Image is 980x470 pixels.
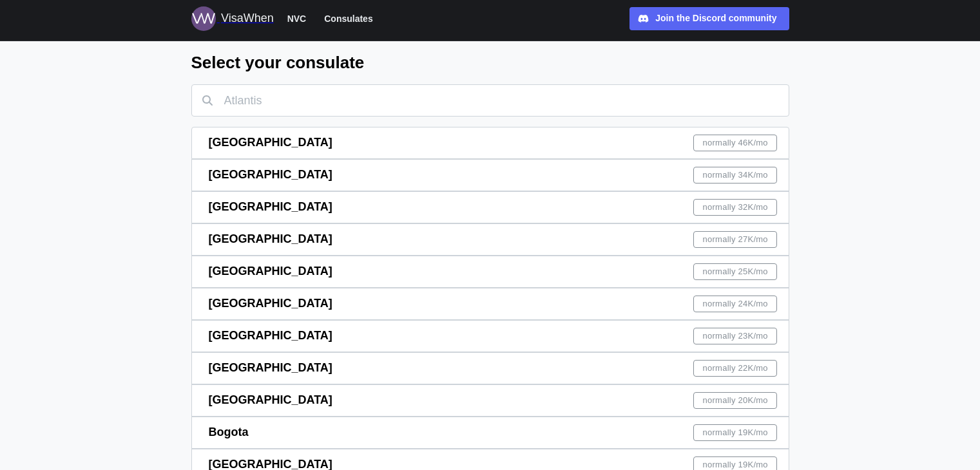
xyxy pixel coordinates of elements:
[191,191,789,223] a: [GEOGRAPHIC_DATA]normally 32K/mo
[287,11,307,26] span: NVC
[191,6,216,31] img: Logo for VisaWhen
[703,232,768,247] span: normally 27K /mo
[191,417,789,449] a: Bogotanormally 19K/mo
[191,352,789,384] a: [GEOGRAPHIC_DATA]normally 22K/mo
[191,384,789,417] a: [GEOGRAPHIC_DATA]normally 20K/mo
[703,264,768,279] span: normally 25K /mo
[655,12,776,26] div: Join the Discord community
[191,84,789,117] input: Atlantis
[191,127,789,159] a: [GEOGRAPHIC_DATA]normally 46K/mo
[191,52,789,74] h2: Select your consulate
[703,328,768,344] span: normally 23K /mo
[209,329,332,342] span: [GEOGRAPHIC_DATA]
[703,425,768,440] span: normally 19K /mo
[191,223,789,256] a: [GEOGRAPHIC_DATA]normally 27K/mo
[209,393,332,406] span: [GEOGRAPHIC_DATA]
[209,136,332,149] span: [GEOGRAPHIC_DATA]
[209,297,332,310] span: [GEOGRAPHIC_DATA]
[703,393,768,408] span: normally 20K /mo
[703,167,768,183] span: normally 34K /mo
[703,296,768,312] span: normally 24K /mo
[191,256,789,288] a: [GEOGRAPHIC_DATA]normally 25K/mo
[209,426,249,438] span: Bogota
[209,265,332,277] span: [GEOGRAPHIC_DATA]
[629,7,789,30] a: Join the Discord community
[209,168,332,181] span: [GEOGRAPHIC_DATA]
[191,159,789,191] a: [GEOGRAPHIC_DATA]normally 34K/mo
[191,288,789,320] a: [GEOGRAPHIC_DATA]normally 24K/mo
[191,320,789,352] a: [GEOGRAPHIC_DATA]normally 23K/mo
[703,200,768,215] span: normally 32K /mo
[221,10,274,28] div: VisaWhen
[318,10,378,27] button: Consulates
[191,6,274,31] a: Logo for VisaWhen VisaWhen
[209,200,332,213] span: [GEOGRAPHIC_DATA]
[324,11,372,26] span: Consulates
[282,10,312,27] button: NVC
[209,232,332,245] span: [GEOGRAPHIC_DATA]
[703,361,768,376] span: normally 22K /mo
[703,135,768,151] span: normally 46K /mo
[209,361,332,374] span: [GEOGRAPHIC_DATA]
